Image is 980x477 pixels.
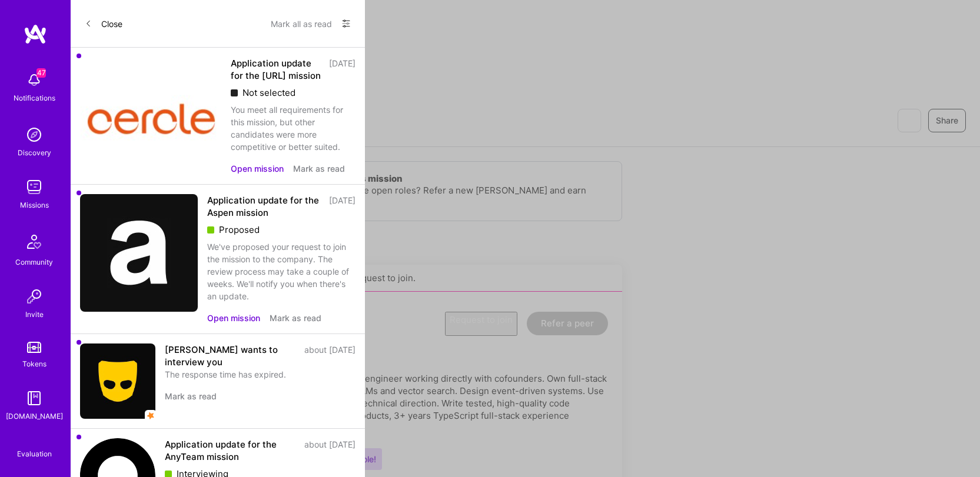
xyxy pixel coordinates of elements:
[18,146,51,159] div: Discovery
[85,14,122,33] button: Close
[165,438,297,463] div: Application update for the AnyTeam mission
[207,312,260,324] button: Open mission
[20,228,48,256] img: Community
[207,241,356,302] div: We've proposed your request to join the mission to the company. The review process may take a cou...
[165,390,217,402] button: Mark as read
[270,312,321,324] button: Mark as read
[80,57,221,154] img: Company Logo
[6,410,63,422] div: [DOMAIN_NAME]
[329,57,356,82] div: [DATE]
[80,343,155,419] img: Company Logo
[231,162,284,175] button: Open mission
[24,24,47,45] img: logo
[329,194,356,219] div: [DATE]
[20,199,49,211] div: Missions
[231,86,356,99] div: Not selected
[165,368,356,381] div: The response time has expired.
[22,175,46,199] img: teamwork
[15,256,53,268] div: Community
[22,386,46,410] img: guide book
[207,194,322,219] div: Application update for the Aspen mission
[22,68,46,92] img: bell
[207,224,356,236] div: Proposed
[25,308,44,321] div: Invite
[22,358,46,370] div: Tokens
[231,57,322,82] div: Application update for the [URL] mission
[22,285,46,308] img: Invite
[22,123,46,146] img: discovery
[27,342,41,353] img: tokens
[36,68,46,78] span: 47
[30,439,39,448] i: icon SelectionTeam
[293,162,345,175] button: Mark as read
[271,14,332,33] button: Mark all as read
[231,104,356,153] div: You meet all requirements for this mission, but other candidates were more competitive or better ...
[17,448,52,460] div: Evaluation
[14,92,55,104] div: Notifications
[165,343,297,368] div: [PERSON_NAME] wants to interview you
[80,194,198,312] img: Company Logo
[145,410,157,422] img: star icon
[304,343,356,368] div: about [DATE]
[304,438,356,463] div: about [DATE]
